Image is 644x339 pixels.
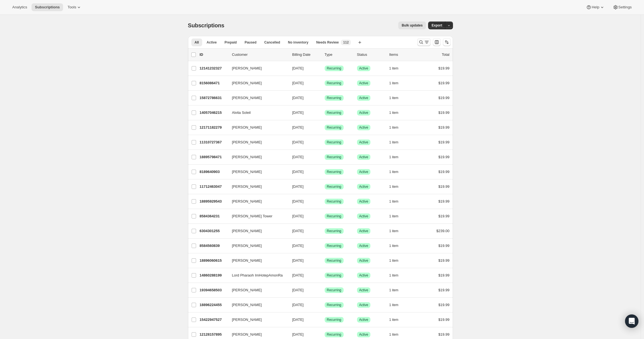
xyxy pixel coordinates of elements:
[443,38,451,46] button: Sort the results
[200,332,228,337] p: 12128157895
[327,81,341,85] span: Recurring
[232,52,288,57] p: Customer
[232,154,262,160] span: [PERSON_NAME]
[436,229,450,233] span: $239.00
[229,227,284,235] button: [PERSON_NAME]
[200,243,228,249] p: 8584560839
[398,21,426,29] button: Bulk updates
[292,96,304,100] span: [DATE]
[200,154,228,160] p: 18895798471
[389,332,399,337] span: 1 item
[229,256,284,265] button: [PERSON_NAME]
[200,213,228,219] p: 8584364231
[327,140,341,145] span: Recurring
[433,38,441,46] button: Customize table column order and visibility
[359,273,368,278] span: Active
[442,52,449,57] p: Total
[438,288,450,292] span: $19.99
[200,168,450,176] div: 8189640903[PERSON_NAME][DATE]SuccessRecurringSuccessActive1 item$19.99
[389,303,399,307] span: 1 item
[200,287,228,293] p: 19394658503
[389,227,405,235] button: 1 item
[389,244,399,248] span: 1 item
[229,182,284,191] button: [PERSON_NAME]
[200,169,228,175] p: 8189640903
[200,331,450,338] div: 12128157895[PERSON_NAME][DATE]SuccessRecurringSuccessActive1 item$19.99
[200,242,450,250] div: 8584560839[PERSON_NAME][DATE]SuccessRecurringSuccessActive1 item$19.99
[229,212,284,221] button: [PERSON_NAME] Tower
[359,155,368,159] span: Active
[200,212,450,220] div: 8584364231[PERSON_NAME] Tower[DATE]SuccessRecurringSuccessActive1 item$19.99
[188,22,225,28] span: Subscriptions
[438,66,450,70] span: $19.99
[229,315,284,324] button: [PERSON_NAME]
[438,244,450,248] span: $19.99
[288,40,308,45] span: No inventory
[438,214,450,218] span: $19.99
[438,273,450,277] span: $19.99
[359,229,368,233] span: Active
[292,170,304,174] span: [DATE]
[327,288,341,292] span: Recurring
[327,66,341,71] span: Recurring
[292,288,304,292] span: [DATE]
[64,3,85,11] button: Tools
[9,3,30,11] button: Analytics
[327,303,341,307] span: Recurring
[389,288,399,292] span: 1 item
[292,229,304,233] span: [DATE]
[438,125,450,129] span: $19.99
[359,184,368,189] span: Active
[327,96,341,100] span: Recurring
[232,80,262,86] span: [PERSON_NAME]
[327,170,341,174] span: Recurring
[229,197,284,206] button: [PERSON_NAME]
[229,64,284,73] button: [PERSON_NAME]
[327,155,341,159] span: Recurring
[316,40,339,45] span: Needs Review
[200,125,228,130] p: 12171182279
[625,314,638,328] div: Open Intercom Messenger
[232,140,262,145] span: [PERSON_NAME]
[200,153,450,161] div: 18895798471[PERSON_NAME][DATE]SuccessRecurringSuccessActive1 item$19.99
[389,184,399,189] span: 1 item
[292,244,304,248] span: [DATE]
[438,81,450,85] span: $19.99
[229,93,284,102] button: [PERSON_NAME]
[389,66,399,71] span: 1 item
[355,39,364,46] button: Create new view
[359,125,368,130] span: Active
[232,95,262,101] span: [PERSON_NAME]
[35,5,60,9] span: Subscriptions
[325,52,353,57] div: Type
[618,5,632,9] span: Settings
[389,318,399,322] span: 1 item
[438,303,450,307] span: $19.99
[327,332,341,337] span: Recurring
[232,317,262,323] span: [PERSON_NAME]
[67,5,76,9] span: Tools
[232,110,251,116] span: Alvita Soleil
[431,23,442,28] span: Export
[389,242,405,250] button: 1 item
[438,96,450,100] span: $19.99
[200,66,228,71] p: 12141232327
[389,168,405,176] button: 1 item
[389,331,405,338] button: 1 item
[389,124,405,131] button: 1 item
[359,288,368,292] span: Active
[389,258,399,263] span: 1 item
[232,66,262,71] span: [PERSON_NAME]
[359,140,368,145] span: Active
[292,214,304,218] span: [DATE]
[359,318,368,322] span: Active
[229,153,284,162] button: [PERSON_NAME]
[389,229,399,233] span: 1 item
[389,64,405,72] button: 1 item
[292,110,304,115] span: [DATE]
[292,184,304,189] span: [DATE]
[229,138,284,147] button: [PERSON_NAME]
[359,110,368,115] span: Active
[232,125,262,130] span: [PERSON_NAME]
[359,303,368,307] span: Active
